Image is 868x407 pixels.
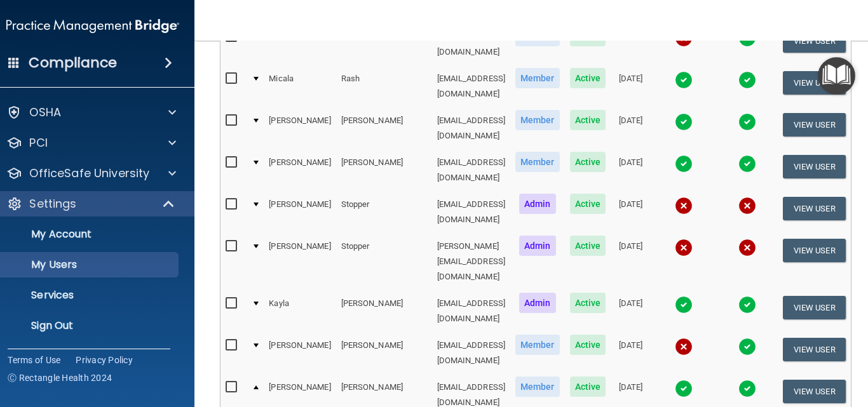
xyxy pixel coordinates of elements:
[519,194,556,214] span: Admin
[336,332,432,374] td: [PERSON_NAME]
[336,23,432,65] td: [PERSON_NAME]
[738,71,756,89] img: tick.e7d51cea.svg
[432,290,511,332] td: [EMAIL_ADDRESS][DOMAIN_NAME]
[264,23,336,65] td: [PERSON_NAME]
[8,354,60,366] a: Terms of Use
[783,197,846,220] button: View User
[611,191,651,233] td: [DATE]
[515,377,560,397] span: Member
[611,149,651,191] td: [DATE]
[738,113,756,131] img: tick.e7d51cea.svg
[336,290,432,332] td: [PERSON_NAME]
[570,110,606,130] span: Active
[570,293,606,313] span: Active
[264,290,336,332] td: Kayla
[783,29,846,53] button: View User
[336,107,432,149] td: [PERSON_NAME]
[570,377,606,397] span: Active
[783,239,846,262] button: View User
[515,68,560,88] span: Member
[783,155,846,178] button: View User
[804,319,853,368] iframe: Drift Widget Chat Controller
[336,191,432,233] td: Stopper
[432,332,511,374] td: [EMAIL_ADDRESS][DOMAIN_NAME]
[570,335,606,355] span: Active
[570,152,606,172] span: Active
[6,166,176,181] a: OfficeSafe University
[8,371,112,384] span: Ⓒ Rectangle Health 2024
[675,239,693,257] img: cross.ca9f0e7f.svg
[29,135,47,150] p: PCI
[6,196,175,211] a: Settings
[570,68,606,88] span: Active
[675,155,693,173] img: tick.e7d51cea.svg
[29,166,149,181] p: OfficeSafe University
[738,239,756,257] img: cross.ca9f0e7f.svg
[432,233,511,290] td: [PERSON_NAME][EMAIL_ADDRESS][DOMAIN_NAME]
[432,65,511,107] td: [EMAIL_ADDRESS][DOMAIN_NAME]
[783,380,846,403] button: View User
[611,290,651,332] td: [DATE]
[611,107,651,149] td: [DATE]
[611,233,651,290] td: [DATE]
[675,113,693,131] img: tick.e7d51cea.svg
[76,354,133,366] a: Privacy Policy
[818,57,855,95] button: Open Resource Center
[29,54,117,72] h4: Compliance
[519,236,556,256] span: Admin
[783,338,846,361] button: View User
[336,149,432,191] td: [PERSON_NAME]
[675,380,693,397] img: tick.e7d51cea.svg
[570,194,606,214] span: Active
[738,338,756,356] img: tick.e7d51cea.svg
[783,113,846,137] button: View User
[432,149,511,191] td: [EMAIL_ADDRESS][DOMAIN_NAME]
[336,233,432,290] td: Stopper
[738,380,756,397] img: tick.e7d51cea.svg
[264,332,336,374] td: [PERSON_NAME]
[675,338,693,356] img: cross.ca9f0e7f.svg
[6,105,176,120] a: OSHA
[675,296,693,314] img: tick.e7d51cea.svg
[738,296,756,314] img: tick.e7d51cea.svg
[515,110,560,130] span: Member
[264,107,336,149] td: [PERSON_NAME]
[783,296,846,319] button: View User
[6,135,176,150] a: PCI
[432,23,511,65] td: [EMAIL_ADDRESS][DOMAIN_NAME]
[675,197,693,215] img: cross.ca9f0e7f.svg
[264,191,336,233] td: [PERSON_NAME]
[264,233,336,290] td: [PERSON_NAME]
[6,13,179,39] img: PMB logo
[783,71,846,95] button: View User
[738,197,756,215] img: cross.ca9f0e7f.svg
[738,155,756,173] img: tick.e7d51cea.svg
[29,105,61,120] p: OSHA
[515,335,560,355] span: Member
[611,65,651,107] td: [DATE]
[264,65,336,107] td: Micala
[611,23,651,65] td: [DATE]
[264,149,336,191] td: [PERSON_NAME]
[336,65,432,107] td: Rash
[432,191,511,233] td: [EMAIL_ADDRESS][DOMAIN_NAME]
[515,152,560,172] span: Member
[432,107,511,149] td: [EMAIL_ADDRESS][DOMAIN_NAME]
[29,196,76,211] p: Settings
[611,332,651,374] td: [DATE]
[675,71,693,89] img: tick.e7d51cea.svg
[519,293,556,313] span: Admin
[570,236,606,256] span: Active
